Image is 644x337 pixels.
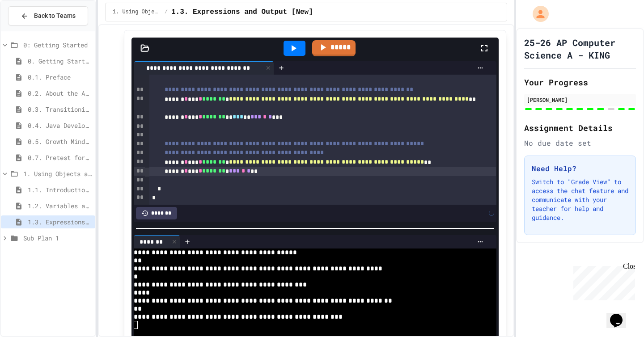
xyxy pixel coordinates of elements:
span: 0.3. Transitioning from AP CSP to AP CSA [28,105,92,114]
span: 0.4. Java Development Environments [28,121,92,130]
span: 1.2. Variables and Data Types [28,201,92,211]
iframe: chat widget [606,301,635,328]
span: Back to Teams [34,11,76,21]
div: My Account [523,4,551,24]
span: 0.2. About the AP CSA Exam [28,88,92,98]
div: [PERSON_NAME] [527,96,633,104]
span: Sub Plan 1 [23,233,92,243]
div: No due date set [524,138,636,148]
h3: Need Help? [532,163,628,174]
span: 0. Getting Started [28,56,92,66]
h2: Assignment Details [524,122,636,134]
span: 1. Using Objects and Methods [113,8,161,16]
span: 0.7. Pretest for the AP CSA Exam [28,153,92,162]
span: 0.1. Preface [28,72,92,82]
button: Back to Teams [8,6,88,25]
iframe: chat widget [570,262,635,300]
span: 1.3. Expressions and Output [New] [171,7,313,17]
span: / [165,8,168,16]
span: 1.3. Expressions and Output [New] [28,217,92,227]
p: Switch to "Grade View" to access the chat feature and communicate with your teacher for help and ... [532,177,628,222]
span: 1.1. Introduction to Algorithms, Programming, and Compilers [28,185,92,194]
h2: Your Progress [524,76,636,88]
span: 1. Using Objects and Methods [23,169,92,178]
span: 0: Getting Started [23,40,92,50]
div: Chat with us now!Close [4,4,62,57]
span: 0.5. Growth Mindset and Pair Programming [28,137,92,146]
h1: 25-26 AP Computer Science A - KING [524,36,636,61]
